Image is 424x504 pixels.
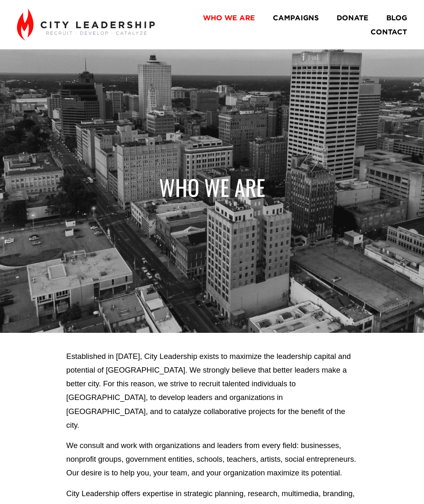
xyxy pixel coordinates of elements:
a: CONTACT [371,24,407,39]
a: DONATE [337,10,369,24]
h1: WHO WE ARE [66,174,358,201]
p: We consult and work with organizations and leaders from every field: businesses, nonprofit groups... [66,439,358,480]
a: CAMPAIGNS [273,10,319,24]
a: WHO WE ARE [203,10,255,24]
a: BLOG [386,10,407,24]
img: City Leadership - Recruit. Develop. Catalyze. [17,8,155,41]
p: Established in [DATE], City Leadership exists to maximize the leadership capital and potential of... [66,349,358,432]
